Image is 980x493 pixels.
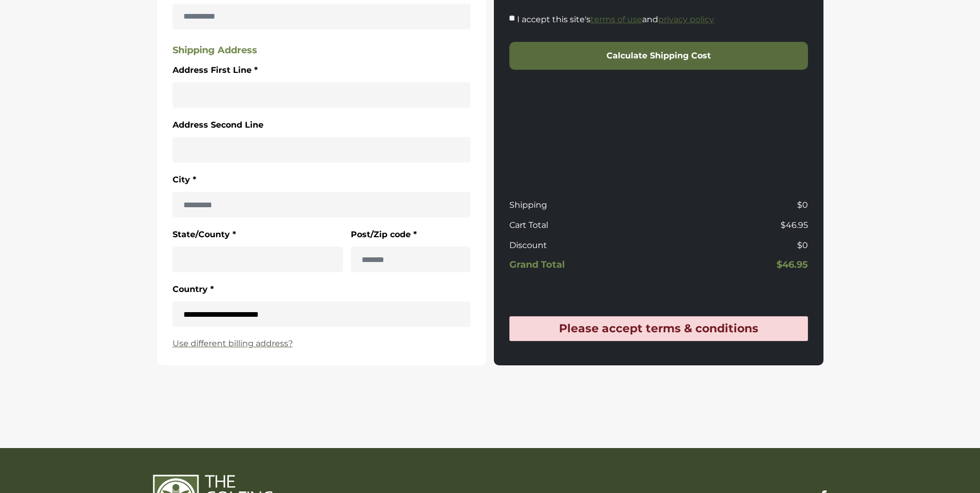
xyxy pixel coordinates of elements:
h5: Shipping Address [173,45,471,56]
label: I accept this site's and [517,13,714,26]
label: Address First Line * [173,64,258,77]
a: Use different billing address? [173,337,471,350]
h5: $46.95 [662,259,807,271]
a: privacy policy [658,14,714,24]
label: Address Second Line [173,118,263,132]
label: State/County * [173,228,236,241]
p: Cart Total [509,219,655,232]
h4: Please accept terms & conditions [515,322,802,335]
label: City * [173,173,196,187]
p: Discount [509,239,655,252]
p: $0 [662,199,807,211]
label: Post/Zip code * [351,228,417,241]
button: Calculate Shipping Cost [509,42,808,70]
label: Country * [173,283,214,296]
p: $0 [662,239,807,252]
p: $46.95 [662,219,807,232]
a: terms of use [590,14,642,24]
p: Shipping [509,199,655,211]
h5: Grand Total [509,259,655,271]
